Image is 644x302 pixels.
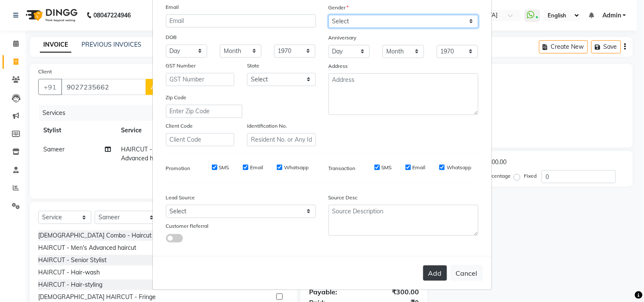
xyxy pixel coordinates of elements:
label: Lead Source [166,194,195,201]
label: Whatsapp [447,164,471,171]
input: Email [166,14,316,28]
label: DOB [166,34,177,41]
label: GST Number [166,62,196,70]
label: Promotion [166,165,191,172]
label: Customer Referral [166,222,209,230]
label: Zip Code [166,94,187,101]
label: SMS [219,164,229,171]
label: Email [413,164,426,171]
input: GST Number [166,73,235,86]
label: SMS [382,164,392,171]
input: Client Code [166,133,235,146]
label: Identification No. [247,122,287,130]
label: Client Code [166,122,193,130]
label: Gender [329,4,349,11]
input: Resident No. or Any Id [247,133,316,146]
label: Anniversary [329,34,357,42]
button: Add [423,266,447,281]
label: Email [166,3,179,11]
label: Whatsapp [284,164,309,171]
label: Source Desc [329,194,358,201]
label: State [247,62,259,70]
label: Address [329,62,348,70]
label: Transaction [329,165,356,172]
label: Email [250,164,263,171]
button: Cancel [450,265,483,281]
input: Enter Zip Code [166,105,242,118]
